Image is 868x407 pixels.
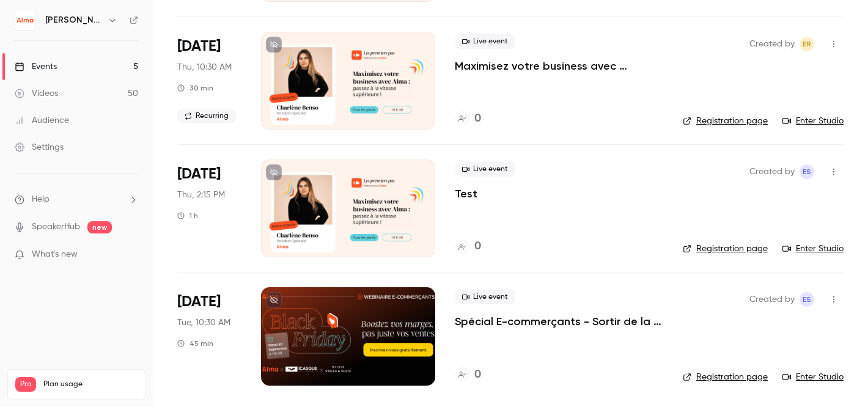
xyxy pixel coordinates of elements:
[749,164,795,179] span: Created by
[32,221,80,233] a: SpeakerHub
[455,186,477,201] a: Test
[800,37,814,51] span: Eric ROMER
[43,380,138,389] span: Plan usage
[15,377,36,392] span: Pro
[177,37,221,56] span: [DATE]
[455,111,481,127] a: 0
[45,14,103,26] h6: [PERSON_NAME]
[15,193,138,206] li: help-dropdown-opener
[683,371,768,383] a: Registration page
[177,287,241,385] div: Sep 30 Tue, 10:30 AM (Europe/Paris)
[800,164,814,179] span: Evan SAIDI
[683,115,768,127] a: Registration page
[782,243,844,255] a: Enter Studio
[803,37,811,51] span: ER
[455,367,481,383] a: 0
[177,109,236,123] span: Recurring
[32,248,78,261] span: What's new
[455,314,663,329] a: Spécial E-commerçants - Sortir de la guerre des prix et préserver vos marges pendant [DATE][DATE]
[803,164,811,179] span: ES
[177,164,221,184] span: [DATE]
[455,162,515,177] span: Live event
[683,243,768,255] a: Registration page
[15,87,58,100] div: Videos
[32,193,50,206] span: Help
[177,159,241,257] div: Sep 25 Thu, 2:15 PM (Europe/Paris)
[474,238,481,255] h4: 0
[123,249,138,260] iframe: Noticeable Trigger
[749,292,795,307] span: Created by
[782,371,844,383] a: Enter Studio
[15,114,69,127] div: Audience
[177,317,230,329] span: Tue, 10:30 AM
[177,189,225,201] span: Thu, 2:15 PM
[803,292,811,307] span: ES
[177,211,198,221] div: 1 h
[455,238,481,255] a: 0
[177,61,232,73] span: Thu, 10:30 AM
[782,115,844,127] a: Enter Studio
[15,61,57,73] div: Events
[800,292,814,307] span: Evan SAIDI
[87,221,112,233] span: new
[455,59,663,73] a: Maximisez votre business avec [PERSON_NAME] : passez à la vitesse supérieure !
[177,292,221,312] span: [DATE]
[177,83,213,93] div: 30 min
[15,141,64,153] div: Settings
[455,34,515,49] span: Live event
[455,290,515,304] span: Live event
[177,339,213,348] div: 45 min
[749,37,795,51] span: Created by
[177,32,241,130] div: Sep 11 Thu, 10:30 AM (Europe/Paris)
[474,367,481,383] h4: 0
[474,111,481,127] h4: 0
[15,10,35,30] img: Alma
